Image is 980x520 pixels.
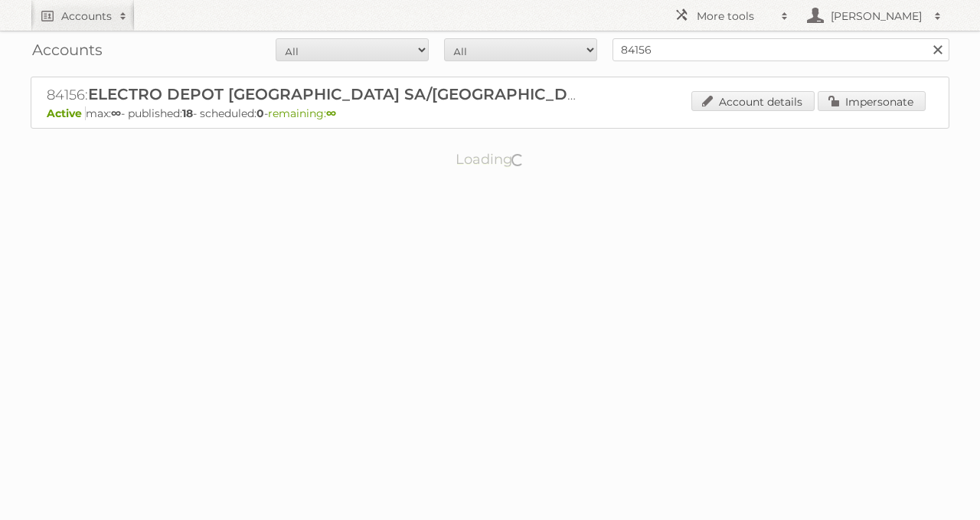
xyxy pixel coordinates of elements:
span: ELECTRO DEPOT [GEOGRAPHIC_DATA] SA/[GEOGRAPHIC_DATA] [88,85,603,103]
strong: 18 [182,106,193,120]
h2: 84156: (Silver-2023 ∞) [47,85,583,105]
strong: 0 [256,106,264,120]
strong: ∞ [111,106,121,120]
h2: More tools [697,8,773,24]
a: Account details [691,91,815,111]
h2: Accounts [61,8,112,24]
p: max: - published: - scheduled: - [47,106,933,120]
a: Impersonate [818,91,926,111]
strong: ∞ [326,106,336,120]
h2: [PERSON_NAME] [827,8,926,24]
span: Active [47,106,86,120]
p: Loading [407,144,573,175]
span: remaining: [268,106,336,120]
